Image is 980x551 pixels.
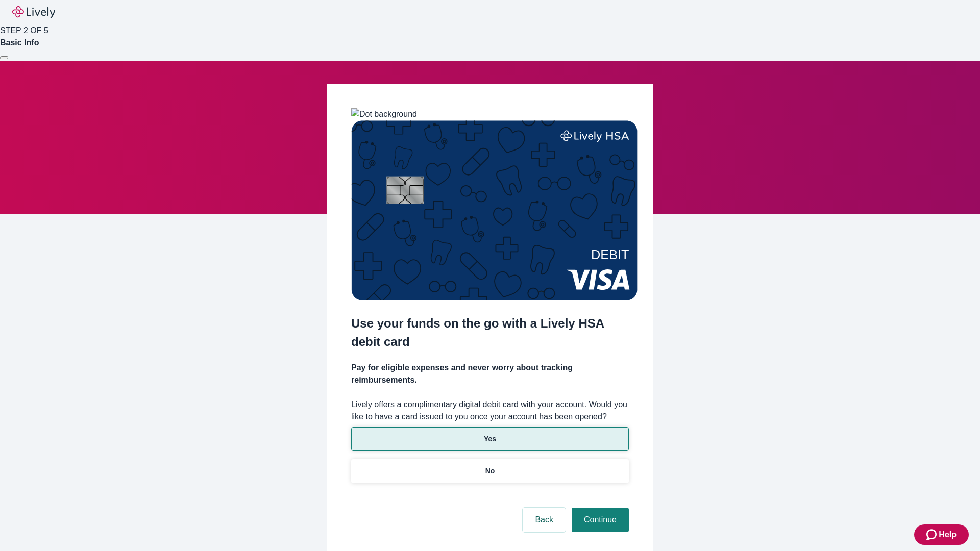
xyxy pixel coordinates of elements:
[351,427,629,451] button: Yes
[926,529,939,541] svg: Zendesk support icon
[351,314,629,351] h2: Use your funds on the go with a Lively HSA debit card
[351,108,417,120] img: Dot background
[12,6,55,18] img: Lively
[351,398,629,423] label: Lively offers a complimentary digital debit card with your account. Would you like to have a card...
[351,362,629,386] h4: Pay for eligible expenses and never worry about tracking reimbursements.
[351,120,638,300] img: Debit card
[484,434,496,444] p: Yes
[523,508,566,532] button: Back
[572,508,629,532] button: Continue
[939,529,957,541] span: Help
[351,459,629,483] button: No
[914,524,969,545] button: Zendesk support iconHelp
[485,466,495,477] p: No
